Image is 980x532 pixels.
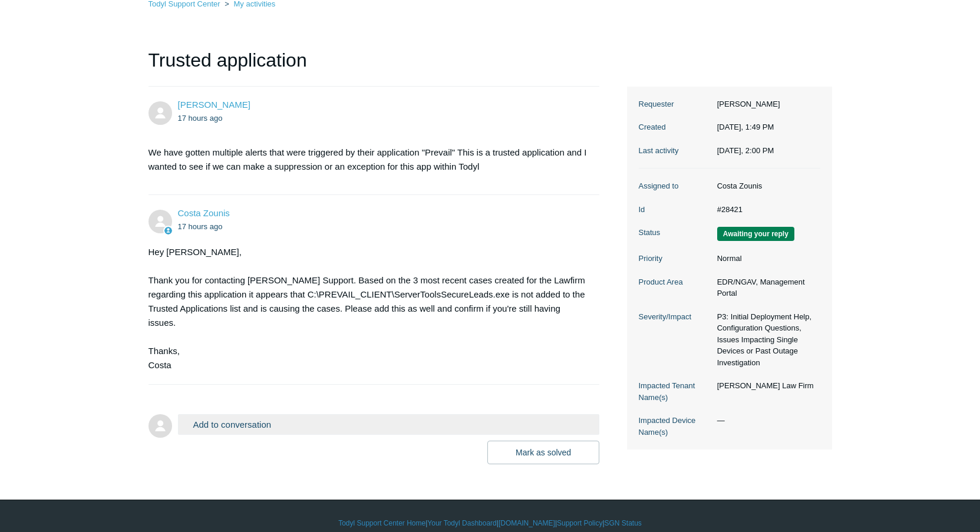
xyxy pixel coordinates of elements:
[149,146,588,174] p: We have gotten multiple alerts that were triggered by their application "Prevail" This is a trust...
[711,180,820,192] dd: Costa Zounis
[178,114,223,123] time: 09/25/2025, 13:49
[717,227,794,241] span: We are waiting for you to respond
[711,253,820,265] dd: Normal
[149,518,832,528] div: | | | |
[639,311,711,323] dt: Severity/Impact
[178,100,250,110] a: [PERSON_NAME]
[639,415,711,438] dt: Impacted Device Name(s)
[717,146,774,155] time: 09/25/2025, 14:00
[178,222,223,231] time: 09/25/2025, 14:00
[639,98,711,110] dt: Requester
[499,518,555,528] a: [DOMAIN_NAME]
[557,518,602,528] a: Support Policy
[149,245,588,372] div: Hey [PERSON_NAME], Thank you for contacting [PERSON_NAME] Support. Based on the 3 most recent cas...
[338,518,425,528] a: Todyl Support Center Home
[639,276,711,288] dt: Product Area
[639,253,711,265] dt: Priority
[178,100,250,110] span: Luke Compagna
[711,380,820,392] dd: [PERSON_NAME] Law Firm
[639,380,711,403] dt: Impacted Tenant Name(s)
[149,46,600,87] h1: Trusted application
[639,227,711,239] dt: Status
[427,518,496,528] a: Your Todyl Dashboard
[711,98,820,110] dd: [PERSON_NAME]
[639,121,711,133] dt: Created
[178,208,230,218] a: Costa Zounis
[711,204,820,216] dd: #28421
[717,123,774,131] time: 09/25/2025, 13:49
[605,518,642,528] a: SGN Status
[711,311,820,369] dd: P3: Initial Deployment Help, Configuration Questions, Issues Impacting Single Devices or Past Out...
[639,145,711,157] dt: Last activity
[178,414,600,435] button: Add to conversation
[639,204,711,216] dt: Id
[711,276,820,299] dd: EDR/NGAV, Management Portal
[639,180,711,192] dt: Assigned to
[487,441,599,464] button: Mark as solved
[711,415,820,427] dd: —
